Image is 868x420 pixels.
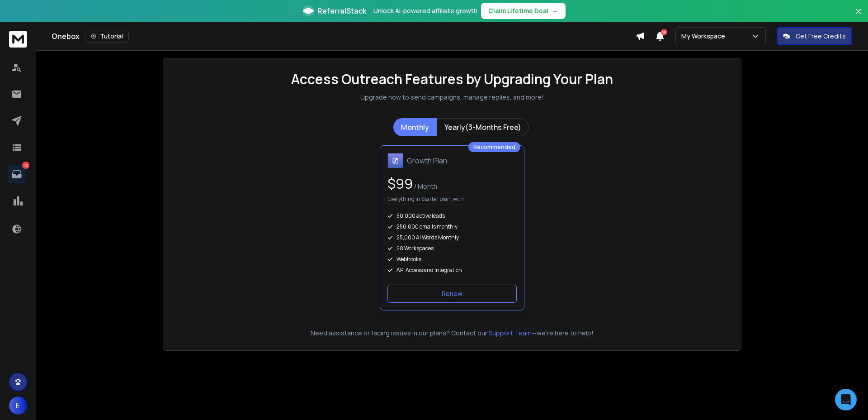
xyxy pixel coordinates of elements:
button: Yearly(3-Months Free) [437,118,529,136]
span: → [552,6,558,15]
img: Growth Plan icon [387,153,403,168]
span: / Month [413,182,437,191]
p: Need assistance or facing issues in our plans? Contact our —we're here to help! [176,329,728,338]
a: 78 [8,165,26,183]
div: API Access and Integration [387,267,517,274]
div: Recommended [468,142,520,152]
p: Get Free Credits [796,32,846,41]
div: 50,000 active leads [387,212,517,220]
div: Open Intercom Messenger [835,389,857,410]
div: 250,000 emails monthly [387,223,517,230]
button: E [9,396,27,415]
h1: Growth Plan [407,155,447,166]
div: Onebox [52,30,636,43]
span: ReferralStack [317,5,366,16]
p: Unlock AI-powered affiliate growth [373,6,477,15]
p: Everything in Starter plan, with [387,196,464,205]
button: Close banner [853,5,864,27]
div: 25,000 AI Words Monthly [387,234,517,241]
p: 78 [22,162,29,169]
div: 20 Workspaces [387,245,517,252]
p: My Workspace [681,32,729,41]
p: Upgrade now to send campaigns, manage replies, and more! [360,93,544,102]
button: Support Team [489,329,532,338]
button: Claim Lifetime Deal→ [481,3,566,19]
div: Webhooks [387,256,517,263]
button: Monthly [393,118,437,136]
span: $ 99 [387,174,413,193]
button: Renew [387,285,517,303]
button: Tutorial [85,30,129,43]
button: Get Free Credits [777,27,852,45]
h1: Access Outreach Features by Upgrading Your Plan [291,71,613,87]
span: 50 [661,29,667,35]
